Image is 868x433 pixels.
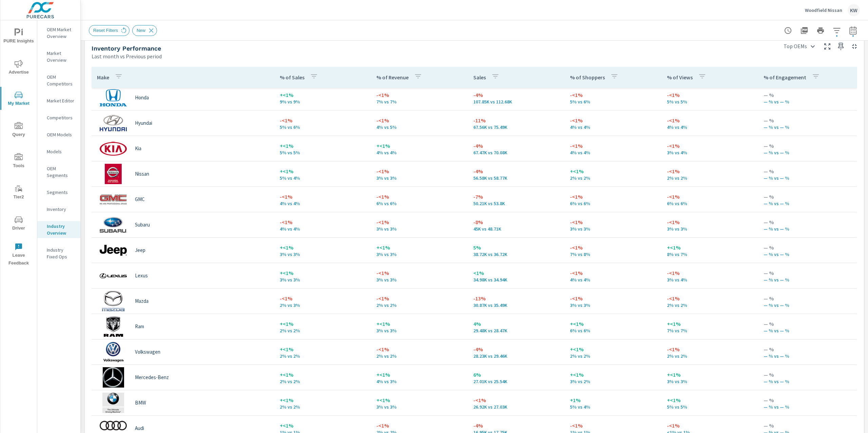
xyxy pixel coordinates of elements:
p: 6% [473,371,559,379]
p: 2% vs 2% [667,175,753,181]
p: -<1% [280,116,366,124]
p: Lexus [135,273,148,279]
p: 67,467 vs 70,083 [473,150,559,155]
div: OEM Market Overview [37,24,80,41]
button: "Export Report to PDF" [797,24,811,37]
span: New [133,28,150,33]
p: +<1% [667,243,753,252]
p: 8% vs 7% [667,252,753,257]
button: Select Date Range [846,24,860,37]
span: My Market [2,91,35,107]
div: OEM Competitors [37,72,80,89]
p: — % vs — % [764,379,851,384]
p: -<1% [570,193,656,201]
p: 3% vs 3% [280,252,366,257]
p: % of Shoppers [570,74,605,81]
p: — % [764,294,851,302]
span: Leave Feedback [2,243,35,267]
p: 4% vs 4% [667,124,753,130]
p: — % [764,421,851,430]
p: OEM Models [47,131,75,138]
p: GMC [135,196,145,202]
p: 3% vs 3% [376,277,462,282]
p: 5% vs 4% [570,404,656,410]
p: 26,915 vs 27,033 [473,404,559,410]
p: — % [764,371,851,379]
p: Woodfield Nissan [805,7,842,13]
p: -4% [473,142,559,150]
p: +<1% [376,396,462,404]
span: Query [2,122,35,139]
span: Save this to your personalized report [835,41,846,52]
div: OEM Segments [37,163,80,180]
p: — % [764,396,851,404]
p: -<1% [280,294,366,302]
p: Mercedes-Benz [135,374,169,380]
p: 3% vs 3% [667,379,753,384]
p: 2% vs 2% [280,353,366,359]
div: Competitors [37,113,80,123]
p: 4% vs 4% [570,277,656,282]
p: Hyundai [135,120,152,126]
p: Honda [135,95,149,101]
p: Market Editor [47,97,75,104]
p: 34.98K vs 34.94K [473,277,559,282]
img: logo-150.png [100,87,127,108]
p: — % [764,116,851,124]
img: logo-150.png [100,189,127,210]
p: — % [764,167,851,175]
p: BMW [135,400,146,406]
div: OEM Models [37,130,80,140]
p: 3% vs 2% [570,379,656,384]
p: Competitors [47,114,75,121]
p: — % [764,320,851,328]
p: +<1% [376,243,462,252]
p: -<1% [667,116,753,124]
p: 2% vs 2% [570,353,656,359]
p: — % [764,269,851,277]
p: — % vs — % [764,252,851,257]
div: Market Editor [37,96,80,106]
p: +<1% [570,167,656,175]
p: -<1% [570,91,656,99]
p: +<1% [280,142,366,150]
p: Inventory [47,206,75,213]
p: -4% [473,91,559,99]
p: -<1% [376,421,462,430]
span: Reset Filters [89,28,122,33]
img: logo-150.png [100,367,127,388]
p: 5% vs 5% [280,150,366,155]
p: 107,849 vs 112,681 [473,99,559,104]
p: Models [47,148,75,155]
p: 6% vs 6% [570,328,656,333]
p: -<1% [667,421,753,430]
p: +<1% [280,345,366,353]
p: 4% vs 4% [280,226,366,232]
p: -<1% [376,345,462,353]
p: -<1% [667,294,753,302]
p: 5% vs 6% [280,124,366,130]
p: Kia [135,145,141,152]
span: Driver [2,216,35,232]
p: -<1% [376,269,462,277]
p: — % vs — % [764,201,851,206]
div: Industry Overview [37,221,80,238]
p: -4% [473,167,559,175]
div: Industry Fixed Ops [37,245,80,262]
p: +<1% [280,396,366,404]
p: +<1% [280,371,366,379]
div: Market Overview [37,48,80,65]
p: -7% [473,193,559,201]
p: — % [764,345,851,353]
p: -<1% [667,345,753,353]
p: — % vs — % [764,150,851,155]
p: 7% vs 7% [376,99,462,104]
p: Ram [135,323,144,330]
p: 50.21K vs 53.8K [473,201,559,206]
p: Audi [135,425,144,431]
p: 3% vs 4% [667,277,753,282]
p: +<1% [376,371,462,379]
div: Segments [37,187,80,197]
p: -13% [473,294,559,302]
p: 2% vs 2% [280,328,366,333]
